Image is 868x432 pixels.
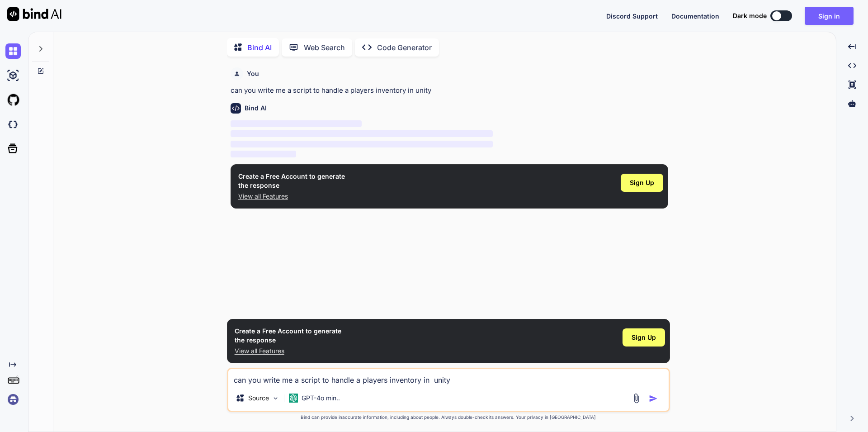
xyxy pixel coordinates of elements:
button: Discord Support [606,11,658,21]
img: icon [649,394,658,403]
span: ‌ [231,130,493,137]
p: Web Search [304,42,345,53]
p: View all Features [235,347,341,356]
span: Sign Up [630,178,654,187]
img: Pick Models [272,394,279,402]
img: attachment [631,393,642,404]
p: Code Generator [377,42,432,53]
img: githubLight [5,92,21,108]
h6: You [247,69,259,78]
img: ai-studio [5,68,21,83]
span: ‌ [231,151,296,157]
img: GPT-4o mini [289,394,298,403]
button: Sign in [805,7,854,25]
p: Bind can provide inaccurate information, including about people. Always double-check its answers.... [227,414,670,421]
span: ‌ [231,120,362,127]
h1: Create a Free Account to generate the response [238,172,345,190]
p: GPT-4o min.. [302,394,340,403]
p: Source [248,394,269,403]
p: can you write me a script to handle a players inventory in unity [231,85,668,96]
p: Bind AI [247,42,272,53]
p: View all Features [238,192,345,201]
h6: Bind AI [245,104,267,113]
span: Discord Support [606,12,658,20]
img: darkCloudIdeIcon [5,117,21,132]
img: signin [5,392,21,407]
button: Documentation [671,11,719,21]
span: Sign Up [632,333,656,342]
h1: Create a Free Account to generate the response [235,327,341,345]
img: chat [5,43,21,59]
img: Bind AI [7,7,61,21]
span: ‌ [231,141,493,147]
span: Dark mode [733,11,767,20]
span: Documentation [671,12,719,20]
